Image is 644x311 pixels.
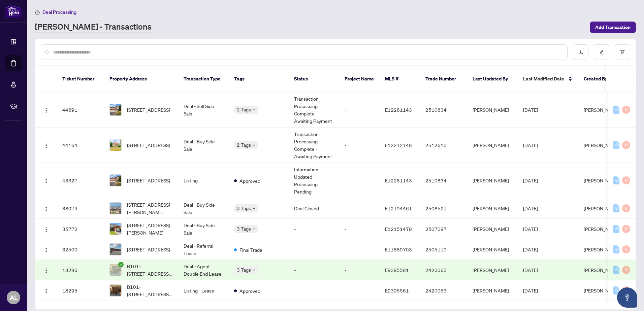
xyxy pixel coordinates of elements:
td: Listing [178,163,229,198]
td: Deal - Buy Side Sale [178,219,229,239]
td: Listing - Lease [178,280,229,301]
div: 0 [613,266,619,274]
td: [PERSON_NAME] [467,198,518,219]
td: 35772 [57,219,104,239]
th: Last Modified Date [518,66,578,92]
td: [PERSON_NAME] [467,219,518,239]
img: thumbnail-img [110,175,121,186]
td: 18296 [57,260,104,280]
img: Logo [43,108,49,113]
th: Tags [229,66,289,92]
td: [PERSON_NAME] [467,260,518,280]
span: down [252,207,256,210]
td: [PERSON_NAME] [467,92,518,128]
button: Logo [41,203,52,214]
td: Information Updated - Processing Pending [289,163,339,198]
span: AL [10,293,18,302]
button: Logo [41,175,52,186]
span: E12272748 [385,142,412,148]
div: 0 [622,266,630,274]
span: 3 Tags [237,204,251,212]
img: Logo [43,268,49,273]
td: 18295 [57,280,104,301]
img: logo [5,5,22,18]
span: [DATE] [523,177,538,183]
button: Logo [41,244,52,255]
span: down [252,143,256,147]
button: Logo [41,285,52,296]
img: Logo [43,227,49,232]
td: Deal - Sell Side Sale [178,92,229,128]
span: [STREET_ADDRESS] [127,246,170,253]
td: - [339,92,380,128]
span: [PERSON_NAME] [584,246,620,252]
td: 38074 [57,198,104,219]
td: 2507097 [420,219,467,239]
th: Transaction Type [178,66,229,92]
img: thumbnail-img [110,203,121,214]
span: home [35,10,40,14]
img: thumbnail-img [110,264,121,276]
div: 0 [622,204,630,212]
a: [PERSON_NAME] - Transactions [35,21,152,33]
td: 2505110 [420,239,467,260]
td: - [339,163,380,198]
td: [PERSON_NAME] [467,239,518,260]
td: - [339,128,380,163]
td: Deal - Buy Side Sale [178,128,229,163]
span: [DATE] [523,267,538,273]
th: Trade Number [420,66,467,92]
div: 0 [622,286,630,295]
span: [STREET_ADDRESS] [127,177,170,184]
span: [PERSON_NAME] [584,142,620,148]
button: Logo [41,140,52,150]
td: - [339,219,380,239]
span: E9395561 [385,267,409,273]
div: 0 [622,141,630,149]
td: 32500 [57,239,104,260]
span: 3 Tags [237,266,251,274]
span: [DATE] [523,142,538,148]
span: check-circle [118,262,124,267]
span: 3 Tags [237,225,251,233]
img: Logo [43,288,49,294]
img: thumbnail-img [110,104,121,115]
img: Logo [43,206,49,212]
td: 44691 [57,92,104,128]
button: Logo [41,265,52,275]
td: [PERSON_NAME] [467,163,518,198]
span: 2 Tags [237,141,251,149]
img: Logo [43,143,49,148]
button: edit [594,44,609,60]
th: Status [289,66,339,92]
div: 0 [613,204,619,212]
button: Logo [41,223,52,234]
th: Last Updated By [467,66,518,92]
span: [DATE] [523,205,538,211]
button: Logo [41,104,52,115]
span: down [252,268,256,272]
span: Add Transaction [595,22,631,33]
img: Logo [43,247,49,253]
span: [STREET_ADDRESS][PERSON_NAME] [127,201,173,216]
span: E11889703 [385,246,412,252]
div: 0 [622,106,630,114]
span: E12281143 [385,177,412,183]
td: Deal - Referral Lease [178,239,229,260]
span: [STREET_ADDRESS][PERSON_NAME] [127,221,173,236]
span: download [578,50,583,55]
div: 0 [613,286,619,295]
div: 0 [613,245,619,253]
button: download [573,44,588,60]
div: 0 [613,141,619,149]
img: Logo [43,178,49,184]
span: edit [599,50,604,55]
img: thumbnail-img [110,285,121,296]
td: 2420063 [420,260,467,280]
div: 0 [622,225,630,233]
span: Final Trade [239,246,262,253]
span: filter [620,50,625,55]
th: Property Address [104,66,178,92]
td: 2420063 [420,280,467,301]
span: E12281143 [385,107,412,113]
